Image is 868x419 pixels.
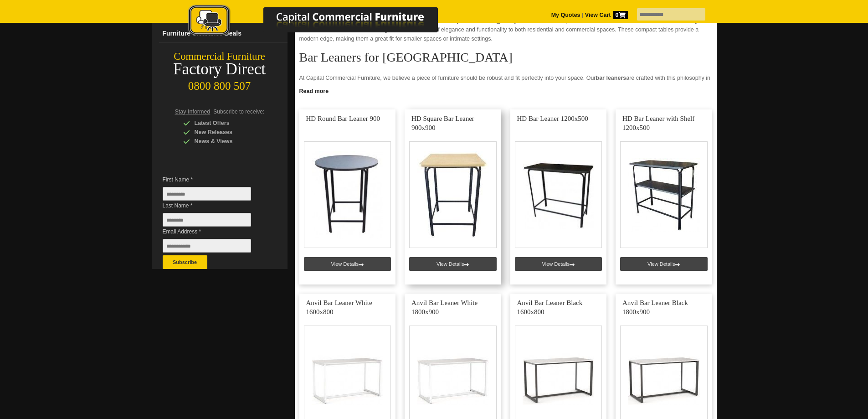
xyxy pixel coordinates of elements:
strong: View Cart [585,12,628,18]
div: New Releases [183,128,270,137]
a: Furniture Clearance Deals [159,24,288,43]
input: Last Name * [163,213,251,227]
a: View Cart0 [583,12,627,18]
span: First Name * [163,175,265,184]
span: Last Name * [163,201,265,210]
button: Subscribe [163,255,207,269]
input: First Name * [163,187,251,201]
a: My Quotes [551,12,580,18]
h2: Bar Leaners for [GEOGRAPHIC_DATA] [299,51,712,64]
div: News & Views [183,137,270,146]
span: Stay Informed [175,109,211,115]
div: Factory Direct [152,63,288,76]
span: 0 [613,11,628,19]
a: Click to read more [295,84,717,96]
strong: bar leaners [596,75,627,81]
p: If you're on the [PERSON_NAME] for the perfect bar leaner in [GEOGRAPHIC_DATA], look no further. ... [299,16,712,43]
p: At Capital Commercial Furniture, we believe a piece of furniture should be robust and fit perfect... [299,73,712,110]
div: Commercial Furniture [152,50,288,63]
input: Email Address * [163,239,251,253]
img: Capital Commercial Furniture Logo [163,5,482,38]
span: Email Address * [163,227,265,236]
a: Capital Commercial Furniture Logo [163,5,482,41]
div: Latest Offers [183,119,270,128]
div: 0800 800 507 [152,75,288,93]
span: Subscribe to receive: [213,109,264,115]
